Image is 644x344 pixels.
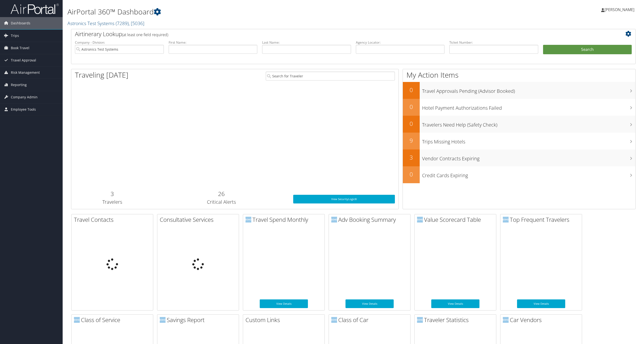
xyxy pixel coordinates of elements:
a: View Details [431,299,479,308]
span: [PERSON_NAME] [604,7,634,12]
span: (at least one field required) [122,32,168,37]
img: domo-logo.png [160,317,166,323]
span: Book Travel [11,42,29,54]
h2: Traveler Statistics [417,316,496,324]
h2: 0 [403,170,420,178]
label: First Name: [169,40,258,45]
h3: Critical Alerts [157,199,286,205]
h2: Car Vendors [503,316,582,324]
span: Dashboards [11,17,30,29]
h2: 0 [403,86,420,94]
span: Travel Approval [11,54,36,66]
h2: 26 [157,190,286,198]
h3: Travelers [75,199,150,205]
img: domo-logo.png [503,317,509,323]
a: 0Hotel Payment Authorizations Failed [403,99,636,116]
h2: Travel Spend Monthly [246,216,325,224]
label: Agency Locator: [356,40,445,45]
input: Search for Traveler [266,72,395,81]
img: domo-logo.png [503,217,509,223]
img: domo-logo.png [417,217,423,223]
h2: Class of Service [74,316,153,324]
img: airportal-logo.png [11,3,59,14]
h2: Class of Car [331,316,410,324]
h3: Trips Missing Hotels [422,136,636,145]
h2: 3 [75,190,150,198]
a: View Details [345,299,394,308]
span: Risk Management [11,67,40,79]
a: View Details [517,299,565,308]
h2: 9 [403,136,420,145]
h2: Airtinerary Lookup [75,30,585,38]
span: Company Admin [11,91,38,103]
a: 0Travel Approvals Pending (Advisor Booked) [403,82,636,99]
a: Astronics Test Systems [67,20,144,27]
img: domo-logo.png [331,317,337,323]
a: [PERSON_NAME] [601,2,639,17]
span: , [ 5036 ] [129,20,144,27]
h3: Travel Approvals Pending (Advisor Booked) [422,85,636,94]
span: Reporting [11,79,27,91]
img: domo-logo.png [417,317,423,323]
h3: Travelers Need Help (Safety Check) [422,119,636,128]
a: View SecurityLogic® [293,195,395,203]
a: 9Trips Missing Hotels [403,133,636,149]
h2: 0 [403,120,420,128]
label: Ticket Number: [449,40,538,45]
h1: My Action Items [403,70,636,80]
img: domo-logo.png [331,217,337,223]
span: Employee Tools [11,103,36,115]
h3: Credit Cards Expiring [422,170,636,179]
h1: AirPortal 360™ Dashboard [67,7,449,17]
img: domo-logo.png [246,217,251,223]
img: domo-logo.png [74,317,80,323]
h2: Travel Contacts [74,216,153,224]
h1: Traveling [DATE] [75,70,128,80]
span: ( 7289 ) [116,20,129,27]
h2: Value Scorecard Table [417,216,496,224]
h2: Consultative Services [160,216,239,224]
h2: Savings Report [160,316,239,324]
label: Company - Division: [75,40,164,45]
label: Last Name: [262,40,351,45]
span: Trips [11,30,19,42]
h2: Adv Booking Summary [331,216,410,224]
button: Search [543,45,632,54]
h2: 0 [403,103,420,111]
a: View Details [260,299,308,308]
a: 3Vendor Contracts Expiring [403,149,636,166]
h3: Vendor Contracts Expiring [422,153,636,162]
h3: Hotel Payment Authorizations Failed [422,102,636,111]
h2: Custom Links [246,316,325,324]
h2: Top Frequent Travelers [503,216,582,224]
h2: 3 [403,153,420,162]
a: 0Credit Cards Expiring [403,166,636,183]
a: 0Travelers Need Help (Safety Check) [403,116,636,133]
